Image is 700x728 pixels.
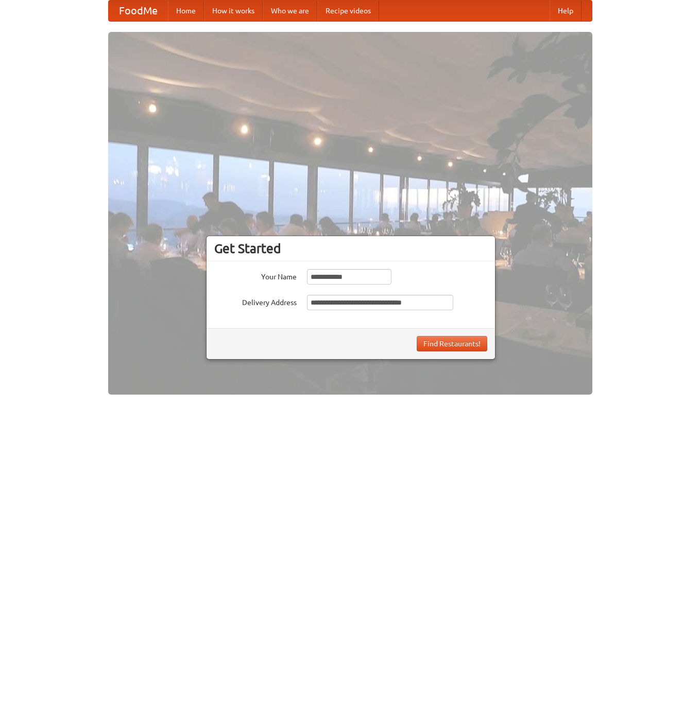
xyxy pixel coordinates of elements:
label: Your Name [214,269,297,282]
a: Help [550,1,582,21]
button: Find Restaurants! [417,336,487,351]
label: Delivery Address [214,295,297,308]
a: FoodMe [109,1,168,21]
a: Recipe videos [317,1,379,21]
h3: Get Started [214,241,487,256]
a: Who we are [263,1,317,21]
a: Home [168,1,204,21]
a: How it works [204,1,263,21]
